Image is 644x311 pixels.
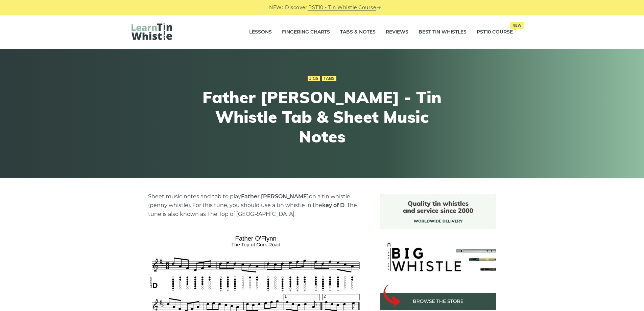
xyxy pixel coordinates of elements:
[308,76,320,81] a: Jigs
[340,24,376,41] a: Tabs & Notes
[477,24,513,41] a: PST10 CourseNew
[380,194,496,310] img: BigWhistle Tin Whistle Store
[132,23,172,40] img: LearnTinWhistle.com
[419,24,467,41] a: Best Tin Whistles
[241,193,309,200] strong: Father [PERSON_NAME]
[322,202,344,208] strong: key of D
[198,88,447,146] h1: Father [PERSON_NAME] - Tin Whistle Tab & Sheet Music Notes
[148,192,364,219] p: Sheet music notes and tab to play on a tin whistle (penny whistle). For this tune, you should use...
[249,24,272,41] a: Lessons
[322,76,336,81] a: Tabs
[282,24,330,41] a: Fingering Charts
[510,22,524,29] span: New
[386,24,408,41] a: Reviews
